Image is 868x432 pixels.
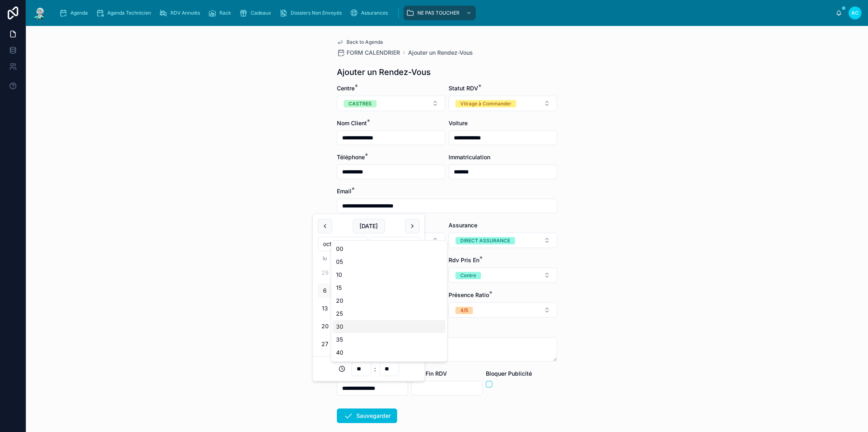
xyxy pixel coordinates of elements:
span: Email [337,188,351,195]
div: scrollable content [53,4,836,22]
span: Rack [219,10,231,16]
span: Cadeaux [251,10,271,16]
span: AC [851,10,859,16]
button: Select Button [337,96,445,111]
div: 25 [333,307,445,320]
span: Rdv Pris En [449,257,479,263]
a: Dossiers Non Envoyés [277,6,347,20]
a: Back to Agenda [337,39,383,45]
button: Select Button [449,267,557,283]
span: Dossiers Non Envoyés [291,10,342,16]
button: Sauvegarder [337,408,397,423]
th: lundi [318,254,332,262]
div: 00 [333,242,445,255]
span: RDV Annulés [170,10,200,16]
span: Immatriculation [449,154,490,160]
div: 15 [333,281,445,294]
div: 45 [333,359,445,372]
div: 05 [333,255,445,268]
a: Rack [206,6,237,20]
div: Suggestions [331,240,447,362]
span: Bloquer Publicité [486,370,532,377]
div: 30 [333,320,445,333]
a: NE PAS TOUCHER [404,6,476,20]
div: 40 [333,346,445,359]
button: Select Button [449,302,557,318]
button: lundi 20 octobre 2025 [318,319,332,334]
table: octobre 2025 [318,254,420,351]
span: Agenda [70,10,88,16]
a: Cadeaux [237,6,277,20]
span: Date Fin RDV [411,370,447,377]
button: Today, lundi 6 octobre 2025 [318,283,332,298]
span: Présence Ratio [449,291,489,298]
div: CASTRES [349,100,372,107]
a: Agenda Technicien [94,6,157,20]
span: Statut RDV [449,85,478,92]
a: Assurances [347,6,394,20]
img: App logo [32,6,47,19]
div: 4/5 [460,307,468,314]
div: 20 [333,294,445,307]
div: Centre [460,272,476,279]
span: Back to Agenda [347,39,383,45]
div: 35 [333,333,445,346]
div: 10 [333,268,445,281]
button: Select Button [449,96,557,111]
div: : [318,361,420,376]
span: Nom Client [337,120,367,126]
a: Ajouter un Rendez-Vous [408,49,473,57]
span: Voiture [449,120,468,126]
span: Centre [337,85,355,92]
span: Assurances [361,10,388,16]
button: [DATE] [353,219,385,233]
span: Téléphone [337,154,365,160]
span: Agenda Technicien [107,10,151,16]
a: FORM CALENDRIER [337,49,400,57]
div: DIRECT ASSURANCE [460,237,510,244]
button: lundi 29 septembre 2025 [318,265,332,280]
div: Vitrage à Commander [460,100,511,107]
a: RDV Annulés [157,6,206,20]
button: Select Button [449,233,557,248]
span: Assurance [449,222,477,229]
a: Agenda [57,6,94,20]
h1: Ajouter un Rendez-Vous [337,66,431,78]
button: lundi 27 octobre 2025 [318,337,332,351]
button: lundi 13 octobre 2025 [318,301,332,316]
span: NE PAS TOUCHER [417,10,460,16]
span: FORM CALENDRIER [347,49,400,57]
